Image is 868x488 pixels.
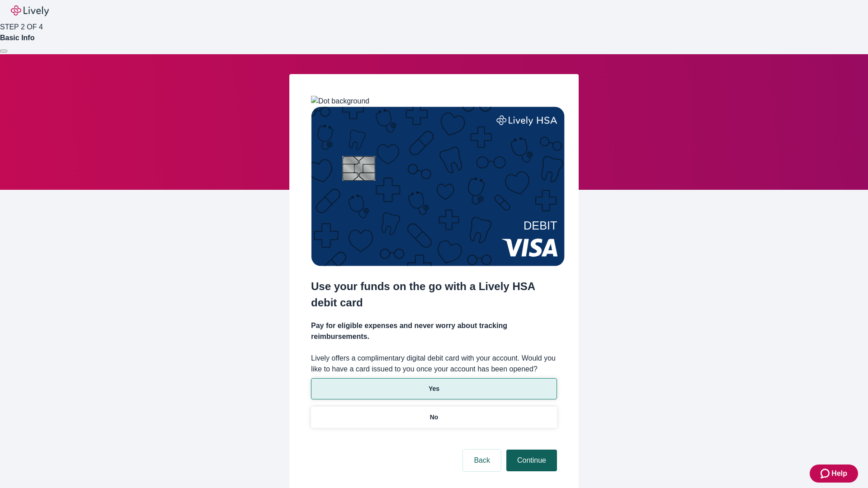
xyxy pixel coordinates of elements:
[311,320,557,342] h4: Pay for eligible expenses and never worry about tracking reimbursements.
[463,450,501,471] button: Back
[311,407,557,428] button: No
[429,384,439,394] p: Yes
[430,413,439,422] p: No
[11,5,49,16] img: Lively
[311,107,565,266] img: Debit card
[311,353,557,375] label: Lively offers a complimentary digital debit card with your account. Would you like to have a card...
[506,450,557,471] button: Continue
[311,378,557,399] button: Yes
[821,468,831,479] svg: Zendesk support icon
[810,465,858,483] button: Zendesk support iconHelp
[831,468,847,479] span: Help
[311,96,369,107] img: Dot background
[311,278,557,311] h2: Use your funds on the go with a Lively HSA debit card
